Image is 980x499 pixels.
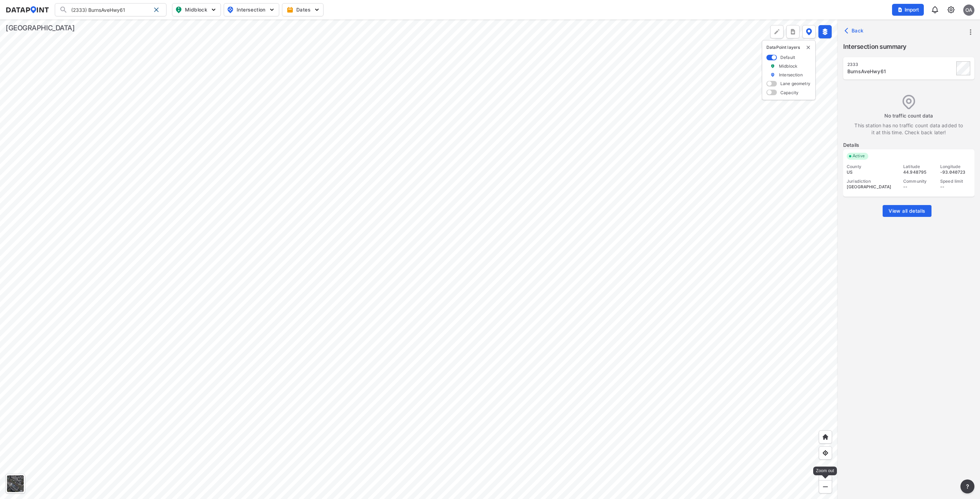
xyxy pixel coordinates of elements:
img: cids17cp3yIFEOpj3V8A9qJSH103uA521RftCD4eeui4ksIb+krbm5XvIjxD52OS6NWLn9gAAAAAElFTkSuQmCC [947,6,955,14]
img: 8A77J+mXikMhHQAAAAASUVORK5CYII= [931,6,939,14]
label: Intersection [779,72,803,78]
div: Speed limit [940,179,971,184]
button: Midblock [172,3,221,16]
span: Midblock [175,6,216,14]
label: Lane geometry [780,81,810,86]
input: Search [68,4,151,15]
p: DataPoint layers [766,45,811,50]
span: Active [850,153,868,160]
div: 44.948795 [903,169,934,175]
span: Import [896,6,920,13]
label: Capacity [780,90,799,96]
img: layers-active.d9e7dc51.svg [822,28,829,35]
button: Back [843,25,867,36]
img: dataPointLogo.9353c09d.svg [6,6,49,13]
img: 5YPKRKmlfpI5mqlR8AD95paCi+0kK1fRFDJSaMmawlwaeJcJwk9O2fotCW5ve9gAAAAASUVORK5CYII= [313,6,320,13]
button: more [960,479,974,493]
button: DataPoint layers [802,25,816,38]
img: map_pin_mid.602f9df1.svg [175,6,183,14]
img: MAAAAAElFTkSuQmCC [822,483,829,490]
div: Toggle basemap [6,474,25,493]
button: delete [805,45,811,50]
label: This station has no traffic count data added to it at this time. Check back later! [853,122,965,136]
label: Default [780,54,795,60]
button: External layers [818,25,832,38]
img: close-external-leyer.3061a1c7.svg [805,45,811,50]
div: Longitude [940,164,971,169]
span: View all details [889,207,925,214]
div: Latitude [903,164,934,169]
div: [GEOGRAPHIC_DATA] [6,23,75,33]
img: empty_data_icon.ba3c769f.svg [903,95,915,109]
label: Midblock [779,63,797,69]
img: marker_Midblock.5ba75e30.svg [770,63,775,69]
div: OA [963,5,974,16]
div: Polygon tool [770,25,784,38]
div: Community [903,179,934,184]
div: -- [903,184,934,190]
img: ZvzfEJKXnyWIrJytrsY285QMwk63cM6Drc+sIAAAAASUVORK5CYII= [822,471,829,478]
img: marker_Intersection.6861001b.svg [770,72,775,78]
button: more [965,26,977,38]
a: Import [892,6,927,13]
span: Back [846,27,864,34]
div: Clear search [151,4,162,15]
img: +XpAUvaXAN7GudzAAAAAElFTkSuQmCC [822,433,829,440]
img: data-point-layers.37681fc9.svg [806,28,812,35]
label: Details [843,142,974,149]
div: 2333 [847,62,954,67]
div: [GEOGRAPHIC_DATA] [847,184,897,190]
button: Import [892,4,924,16]
img: zeq5HYn9AnE9l6UmnFLPAAAAAElFTkSuQmCC [822,449,829,456]
img: 5YPKRKmlfpI5mqlR8AD95paCi+0kK1fRFDJSaMmawlwaeJcJwk9O2fotCW5ve9gAAAAASUVORK5CYII= [210,6,217,13]
label: No traffic count data [853,112,965,119]
span: Intersection [227,6,275,14]
div: County [847,164,897,169]
img: calendar-gold.39a51dde.svg [287,6,294,13]
button: Dates [282,3,324,16]
div: -93.040723 [940,169,971,175]
img: 5YPKRKmlfpI5mqlR8AD95paCi+0kK1fRFDJSaMmawlwaeJcJwk9O2fotCW5ve9gAAAAASUVORK5CYII= [268,6,275,13]
div: Jurisdiction [847,179,897,184]
img: +Dz8AAAAASUVORK5CYII= [773,28,780,35]
span: Dates [288,6,319,13]
div: US [847,169,897,175]
button: View all details [883,205,931,217]
img: xqJnZQTG2JQi0x5lvmkeSNbbgIiQD62bqHG8IfrOzanD0FsRdYrij6fAAAAAElFTkSuQmCC [789,28,796,35]
span: ? [965,482,970,491]
button: Intersection [224,3,279,16]
img: map_pin_int.54838e6b.svg [226,6,235,14]
button: more [786,25,800,38]
img: file_add.62c1e8a2.svg [897,7,903,13]
div: -- [940,184,971,190]
div: BurnsAveHwy61 [847,68,954,75]
label: Intersection summary [843,42,974,52]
